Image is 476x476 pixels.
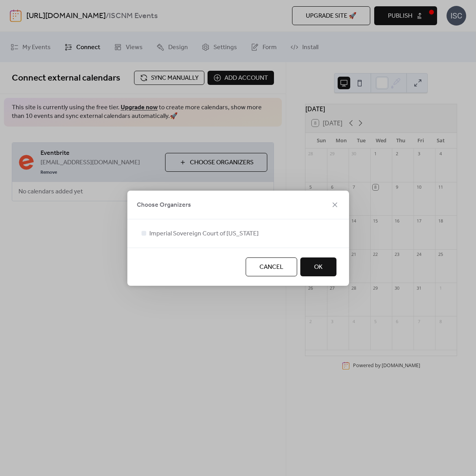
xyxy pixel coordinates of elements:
span: Cancel [259,263,283,272]
button: OK [300,257,336,276]
span: OK [314,263,323,272]
span: Choose Organizers [137,200,191,210]
span: Imperial Sovereign Court of [US_STATE] [149,229,259,239]
button: Cancel [246,257,297,276]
